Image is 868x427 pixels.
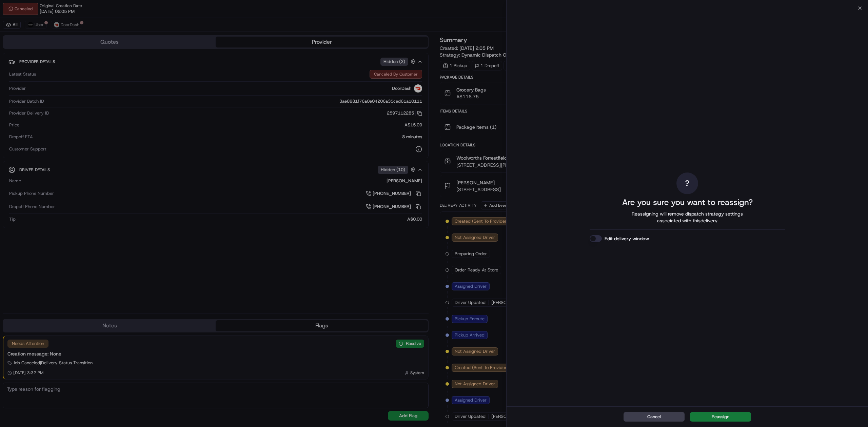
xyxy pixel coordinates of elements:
span: Reassigning will remove dispatch strategy settings associated with this delivery [622,210,752,224]
h2: Are you sure you want to reassign? [622,197,753,208]
button: Reassign [690,412,751,422]
button: Cancel [624,412,685,422]
label: Edit delivery window [605,235,649,242]
div: ? [676,172,698,194]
